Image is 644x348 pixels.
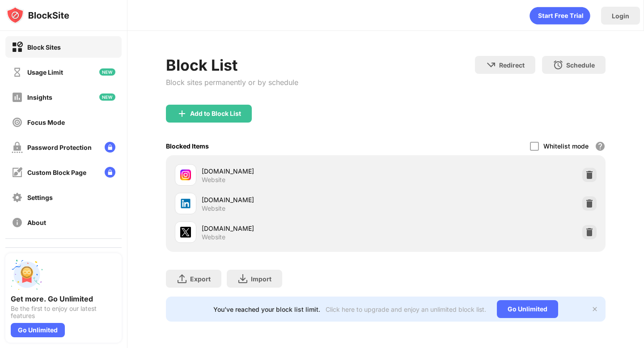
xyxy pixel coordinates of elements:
div: Click here to upgrade and enjoy an unlimited block list. [326,306,486,313]
img: favicons [180,170,191,180]
div: Insights [27,93,52,101]
div: Focus Mode [27,119,65,126]
div: You’ve reached your block list limit. [213,306,320,313]
img: customize-block-page-off.svg [12,167,23,178]
img: push-unlimited.svg [11,259,43,291]
div: Be the first to enjoy our latest features [11,305,116,319]
div: Usage Limit [27,68,63,76]
div: Add to Block List [190,110,241,117]
div: [DOMAIN_NAME] [202,224,386,233]
img: insights-off.svg [12,92,23,103]
img: logo-blocksite.svg [6,6,69,24]
div: Password Protection [27,144,92,151]
img: password-protection-off.svg [12,142,23,153]
img: time-usage-off.svg [12,67,23,78]
img: about-off.svg [12,217,23,228]
div: Website [202,233,225,241]
img: new-icon.svg [99,93,115,101]
img: lock-menu.svg [105,142,115,153]
img: new-icon.svg [99,68,115,76]
div: Custom Block Page [27,169,86,176]
div: Login [612,12,629,20]
div: [DOMAIN_NAME] [202,195,386,204]
img: settings-off.svg [12,192,23,203]
img: lock-menu.svg [105,167,115,178]
div: Import [251,275,271,283]
div: Redirect [499,61,525,69]
div: Block sites permanently or by schedule [166,78,298,87]
div: Get more. Go Unlimited [11,294,116,303]
div: Go Unlimited [497,300,558,318]
div: Schedule [566,61,595,69]
div: animation [530,7,590,25]
img: x-button.svg [591,306,598,313]
div: Export [190,275,211,283]
div: Website [202,204,225,212]
div: [DOMAIN_NAME] [202,166,386,176]
div: Go Unlimited [11,323,65,337]
div: Block List [166,56,298,74]
div: Settings [27,194,53,201]
img: focus-off.svg [12,117,23,128]
img: block-on.svg [12,42,23,53]
div: Whitelist mode [543,142,589,150]
div: Block Sites [27,43,61,51]
img: favicons [180,198,191,209]
img: favicons [180,227,191,238]
div: Blocked Items [166,142,209,150]
div: Website [202,176,225,184]
div: About [27,219,46,226]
